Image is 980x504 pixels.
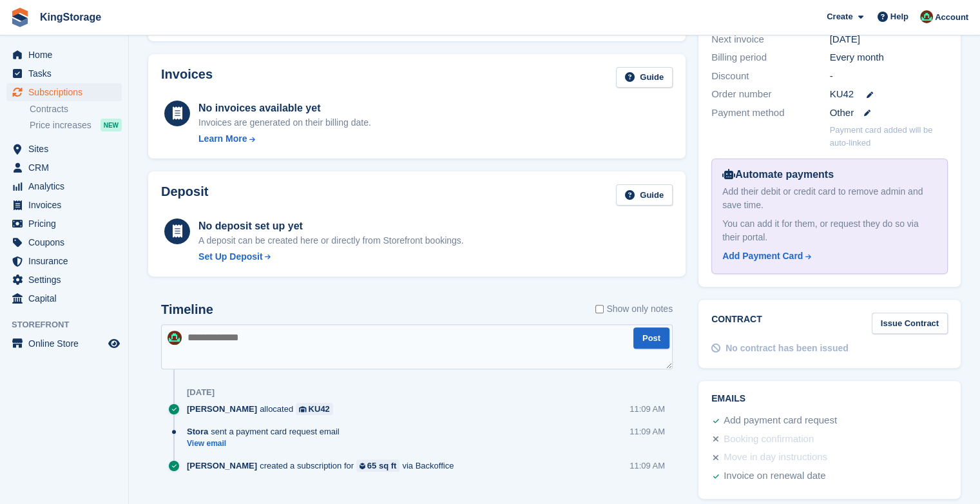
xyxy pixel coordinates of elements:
a: menu [6,252,122,270]
p: A deposit can be created here or directly from Storefront bookings. [198,234,464,247]
input: Show only notes [595,302,604,316]
a: menu [6,64,122,82]
div: Discount [711,69,830,84]
div: created a subscription for via Backoffice [187,460,460,472]
span: Stora [187,425,208,438]
div: NEW [101,119,122,131]
span: Sites [28,140,106,158]
span: Storefront [12,318,128,331]
div: Add payment card request [724,413,837,429]
span: KU42 [830,87,854,102]
span: Settings [28,271,106,289]
div: allocated [187,403,340,415]
div: Every month [830,50,948,65]
span: Online Store [28,334,106,353]
h2: Contract [711,313,762,334]
img: stora-icon-8386f47178a22dfd0bd8f6a31ec36ba5ce8667c1dd55bd0f319d3a0aa187defe.svg [10,8,30,27]
div: No deposit set up yet [198,218,464,234]
button: Post [633,327,669,349]
a: menu [6,215,122,233]
a: menu [6,196,122,214]
div: Payment method [711,106,830,121]
div: Move in day instructions [724,450,827,465]
label: Show only notes [595,302,673,316]
a: menu [6,140,122,158]
div: Booking confirmation [724,432,814,447]
h2: Timeline [161,302,213,317]
a: Issue Contract [872,313,948,334]
div: You can add it for them, or request they do so via their portal. [722,217,937,244]
h2: Emails [711,394,948,404]
a: menu [6,83,122,101]
div: Other [830,106,948,121]
a: Guide [616,67,673,88]
div: 11:09 AM [629,403,665,415]
div: Next invoice [711,32,830,47]
span: Subscriptions [28,83,106,101]
div: Add Payment Card [722,249,803,263]
p: Payment card added will be auto-linked [830,124,948,149]
div: 11:09 AM [629,425,665,438]
div: Order number [711,87,830,102]
span: Help [890,10,908,23]
span: Price increases [30,119,91,131]
span: Invoices [28,196,106,214]
span: [PERSON_NAME] [187,403,257,415]
span: Pricing [28,215,106,233]
span: Account [935,11,968,24]
span: Insurance [28,252,106,270]
div: - [830,69,948,84]
span: Analytics [28,177,106,195]
div: [DATE] [187,387,215,398]
a: Guide [616,184,673,206]
a: menu [6,334,122,353]
a: menu [6,271,122,289]
span: Tasks [28,64,106,82]
a: Set Up Deposit [198,250,464,264]
div: Add their debit or credit card to remove admin and save time. [722,185,937,212]
a: Price increases NEW [30,118,122,132]
span: Coupons [28,233,106,251]
div: No invoices available yet [198,101,371,116]
h2: Deposit [161,184,208,206]
div: sent a payment card request email [187,425,346,438]
div: KU42 [309,403,330,415]
div: Billing period [711,50,830,65]
div: No contract has been issued [725,342,849,355]
span: Capital [28,289,106,307]
a: Add Payment Card [722,249,932,263]
div: [DATE] [830,32,948,47]
a: Contracts [30,103,122,115]
div: Invoice on renewal date [724,469,825,484]
a: KU42 [296,403,333,415]
a: Learn More [198,132,371,146]
div: Automate payments [722,167,937,182]
div: 11:09 AM [629,460,665,472]
a: KingStorage [35,6,106,28]
div: 65 sq ft [367,460,397,472]
img: John King [920,10,933,23]
a: menu [6,177,122,195]
a: menu [6,233,122,251]
h2: Invoices [161,67,213,88]
a: Preview store [106,336,122,351]
div: Set Up Deposit [198,250,263,264]
span: Home [28,46,106,64]
span: Create [827,10,852,23]
span: [PERSON_NAME] [187,460,257,472]
div: Learn More [198,132,247,146]
a: 65 sq ft [356,460,399,472]
a: View email [187,438,346,449]
a: menu [6,159,122,177]
a: menu [6,46,122,64]
span: CRM [28,159,106,177]
a: menu [6,289,122,307]
img: John King [168,331,182,345]
div: Invoices are generated on their billing date. [198,116,371,130]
